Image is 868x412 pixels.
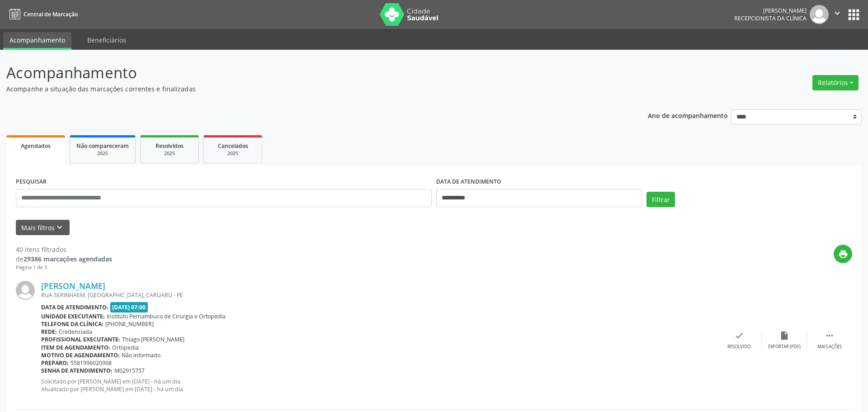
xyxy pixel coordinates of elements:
div: Página 1 de 3 [16,264,112,271]
span: Resolvidos [156,142,184,150]
strong: 29386 marcações agendadas [24,255,112,263]
p: Solicitado por [PERSON_NAME] em [DATE] - há um dia Atualizado por [PERSON_NAME] em [DATE] - há um... [41,378,717,393]
img: img [16,281,35,300]
a: Central de Marcação [6,7,78,22]
div: de [16,254,112,264]
div: 40 itens filtrados [16,245,112,254]
a: [PERSON_NAME] [41,281,105,291]
b: Profissional executante: [41,336,120,343]
b: Item de agendamento: [41,344,110,351]
b: Data de atendimento: [41,303,108,311]
button: Relatórios [812,75,859,90]
span: [PHONE_NUMBER] [105,320,154,328]
i: keyboard_arrow_down [55,223,65,232]
p: Acompanhamento [6,62,605,84]
button: Filtrar [646,192,675,207]
span: [DATE] 07:00 [110,302,148,313]
div: [PERSON_NAME] [734,7,807,14]
button: print [834,245,852,263]
div: 2025 [76,150,129,157]
span: Não compareceram [76,142,129,150]
span: Central de Marcação [24,10,78,18]
label: DATA DE ATENDIMENTO [436,175,501,189]
b: Motivo de agendamento: [41,351,120,359]
b: Rede: [41,328,57,336]
span: Recepcionista da clínica [734,14,807,22]
span: Thiago [PERSON_NAME] [122,336,184,343]
div: 2025 [210,150,255,157]
button: Mais filtroskeyboard_arrow_down [16,220,70,236]
a: Beneficiários [81,32,132,48]
span: Cancelados [218,142,248,150]
b: Unidade executante: [41,313,105,320]
span: 5581996020968 [71,359,112,367]
button:  [829,5,846,24]
div: Resolvido [727,344,750,350]
img: img [810,5,829,24]
span: Não informado [122,351,160,359]
i:  [832,8,842,18]
span: Agendados [21,142,51,150]
span: Credenciada [59,328,92,336]
b: Preparo: [41,359,69,367]
span: Ortopedia [112,344,139,351]
i: check [734,331,744,341]
div: Exportar (PDF) [768,344,801,350]
b: Senha de atendimento: [41,367,113,374]
p: Acompanhe a situação das marcações correntes e finalizadas [6,84,605,94]
div: 2025 [147,150,192,157]
b: Telefone da clínica: [41,320,104,328]
button: apps [846,7,862,23]
i: print [838,249,848,259]
p: Ano de acompanhamento [648,109,728,121]
span: M02915757 [114,367,145,374]
div: RUA SERINHAEM, [GEOGRAPHIC_DATA], CARUARU - PE [41,291,717,299]
div: Mais ações [817,344,842,350]
i:  [825,331,835,341]
label: PESQUISAR [16,175,47,189]
a: Acompanhamento [3,32,71,50]
span: Instituto Pernambuco de Cirurgia e Ortopedia [107,313,226,320]
i: insert_drive_file [779,331,789,341]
